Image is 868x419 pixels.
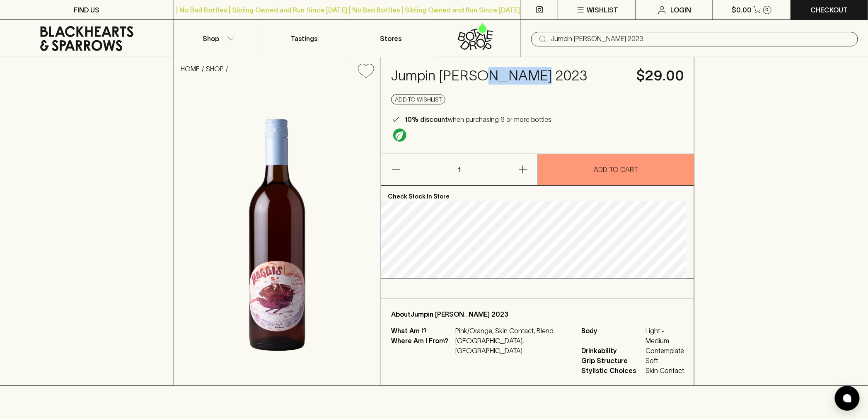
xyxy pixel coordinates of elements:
[538,154,694,185] button: ADD TO CART
[203,34,220,44] p: Shop
[843,394,851,402] img: bubble-icon
[455,326,571,336] p: Pink/Orange, Skin Contact, Blend
[381,186,694,201] p: Check Stock In Store
[811,5,848,15] p: Checkout
[391,67,626,85] h4: Jumpin [PERSON_NAME] 2023
[380,34,401,44] p: Stores
[391,336,453,356] p: Where Am I From?
[391,126,409,144] a: Organic
[766,7,769,12] p: 0
[646,326,684,346] span: Light - Medium
[404,114,551,124] p: when purchasing 6 or more bottles
[206,65,224,73] a: SHOP
[393,128,406,142] img: Organic
[581,356,643,366] span: Grip Structure
[391,309,684,319] p: About Jumpin [PERSON_NAME] 2023
[348,20,434,57] a: Stores
[646,346,684,356] span: Contemplate
[636,67,684,85] h4: $29.00
[174,20,261,57] button: Shop
[74,5,100,15] p: FIND US
[261,20,347,57] a: Tastings
[404,116,448,123] b: 10% discount
[291,34,317,44] p: Tastings
[732,5,752,15] p: $0.00
[551,32,851,46] input: Try "Pinot noir"
[455,336,571,356] p: [GEOGRAPHIC_DATA], [GEOGRAPHIC_DATA]
[391,94,445,104] button: Add to wishlist
[450,154,469,185] p: 1
[646,356,684,366] span: Soft
[670,5,691,15] p: Login
[581,366,643,375] span: Stylistic Choices
[646,366,684,375] span: Skin Contact
[174,85,381,385] img: 41888.png
[581,326,643,346] span: Body
[391,326,453,336] p: What Am I?
[581,346,643,356] span: Drinkability
[587,5,619,15] p: Wishlist
[355,61,377,82] button: Add to wishlist
[594,165,638,174] p: ADD TO CART
[181,65,200,73] a: HOME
